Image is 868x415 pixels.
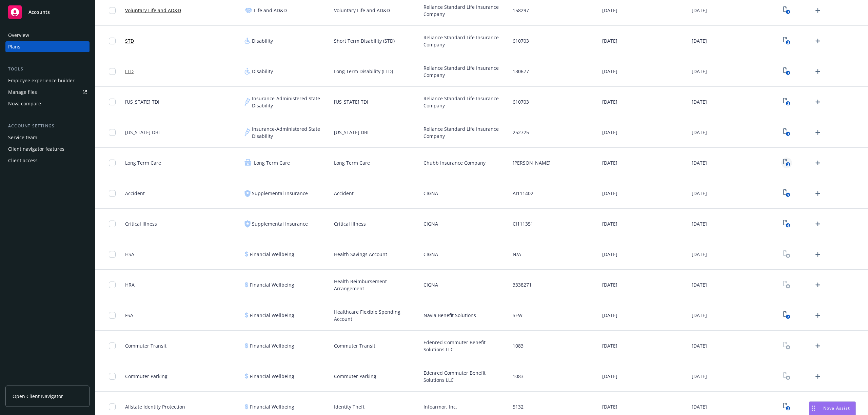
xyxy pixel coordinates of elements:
[109,7,116,14] input: Toggle Row Selected
[692,98,707,105] span: [DATE]
[125,342,166,349] span: Commuter Transit
[252,37,273,44] span: Disability
[602,37,617,44] span: [DATE]
[812,279,823,290] a: Upload Plan Documents
[787,71,789,75] text: 3
[781,158,792,168] a: View Plan Documents
[334,220,366,227] span: Critical Illness
[692,281,707,288] span: [DATE]
[334,159,370,166] span: Long Term Care
[423,403,457,410] span: Infoarmor, Inc.
[109,343,116,349] input: Toggle Row Selected
[109,251,116,258] input: Toggle Row Selected
[334,129,370,136] span: [US_STATE] DBL
[812,158,823,168] a: Upload Plan Documents
[513,190,533,197] span: AI111402
[109,190,116,197] input: Toggle Row Selected
[513,159,551,166] span: [PERSON_NAME]
[812,188,823,199] a: Upload Plan Documents
[602,190,617,197] span: [DATE]
[781,219,792,229] a: View Plan Documents
[252,125,329,140] span: Insurance-Administered State Disability
[125,190,145,197] span: Accident
[423,369,508,383] span: Edenred Commuter Benefit Solutions LLC
[513,373,524,380] span: 1083
[5,144,90,154] a: Client navigator features
[125,281,135,288] span: HRA
[423,190,438,197] span: CIGNA
[692,37,707,44] span: [DATE]
[781,97,792,107] a: View Plan Documents
[513,98,529,105] span: 610703
[423,159,486,166] span: Chubb Insurance Company
[602,251,617,258] span: [DATE]
[602,342,617,349] span: [DATE]
[109,403,116,410] input: Toggle Row Selected
[334,251,387,258] span: Health Savings Account
[787,101,789,106] text: 2
[812,371,823,382] a: Upload Plan Documents
[334,373,376,380] span: Commuter Parking
[812,36,823,46] a: Upload Plan Documents
[781,310,792,321] a: View Plan Documents
[809,401,856,415] button: Nova Assist
[252,68,273,75] span: Disability
[252,220,308,227] span: Supplemental Insurance
[423,339,508,353] span: Edenred Commuter Benefit Solutions LLC
[513,342,524,349] span: 1083
[250,373,294,380] span: Financial Wellbeing
[692,312,707,319] span: [DATE]
[13,393,63,400] span: Open Client Navigator
[812,66,823,77] a: Upload Plan Documents
[812,219,823,229] a: Upload Plan Documents
[8,75,75,86] div: Employee experience builder
[334,403,364,410] span: Identity Theft
[423,251,438,258] span: CIGNA
[8,30,29,41] div: Overview
[602,281,617,288] span: [DATE]
[125,251,134,258] span: HSA
[812,5,823,16] a: Upload Plan Documents
[781,401,792,412] a: View Plan Documents
[787,315,789,319] text: 2
[125,37,134,44] a: STD
[250,251,294,258] span: Financial Wellbeing
[252,95,329,109] span: Insurance-Administered State Disability
[812,340,823,351] a: Upload Plan Documents
[125,373,167,380] span: Commuter Parking
[109,99,116,105] input: Toggle Row Selected
[125,220,157,227] span: Critical Illness
[602,220,617,227] span: [DATE]
[787,193,789,197] text: 5
[692,68,707,75] span: [DATE]
[602,68,617,75] span: [DATE]
[252,190,308,197] span: Supplemental Insurance
[602,7,617,14] span: [DATE]
[334,68,393,75] span: Long Term Disability (LTD)
[812,249,823,260] a: Upload Plan Documents
[254,159,290,166] span: Long Term Care
[781,340,792,351] a: View Plan Documents
[109,129,116,136] input: Toggle Row Selected
[423,125,508,140] span: Reliance Standard Life Insurance Company
[5,41,90,52] a: Plans
[109,160,116,166] input: Toggle Row Selected
[781,127,792,138] a: View Plan Documents
[5,155,90,166] a: Client access
[125,159,161,166] span: Long Term Care
[423,312,476,319] span: Navia Benefit Solutions
[423,34,508,48] span: Reliance Standard Life Insurance Company
[254,7,287,14] span: Life and AD&D
[692,190,707,197] span: [DATE]
[513,7,529,14] span: 158297
[781,249,792,260] a: View Plan Documents
[787,406,789,411] text: 2
[513,312,522,319] span: SEW
[513,220,533,227] span: CI111351
[823,405,850,411] span: Nova Assist
[109,282,116,288] input: Toggle Row Selected
[423,3,508,18] span: Reliance Standard Life Insurance Company
[602,98,617,105] span: [DATE]
[334,308,418,323] span: Healthcare Flexible Spending Account
[109,68,116,75] input: Toggle Row Selected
